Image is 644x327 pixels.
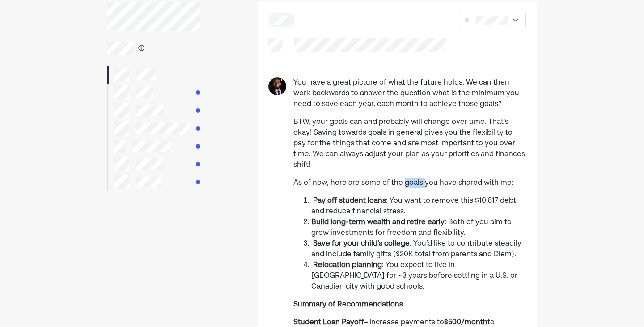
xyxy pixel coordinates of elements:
[311,262,517,290] span: : You expect to live in [GEOGRAPHIC_DATA] for ~3 years before settling in a U.S. or Canadian city...
[444,319,487,326] strong: $500/month
[313,240,410,247] strong: Save for your child’s college
[293,301,403,308] b: Summary of Recommendations
[311,240,521,258] span: : You’d like to contribute steadily and include family gifts ($20K total from parents and Diem).
[364,319,444,326] span: – Increase payments to
[311,197,516,215] span: : You want to remove this $10,817 debt and reduce financial stress.
[293,117,526,170] p: BTW, your goals can and probably will change over time. That’s okay! Saving towards goals in gene...
[293,178,526,188] p: As of now, here are some of the goals you have shared with me:
[293,77,526,110] p: You have a great picture of what the future holds. We can then work backwards to answer the quest...
[313,262,382,269] strong: Relocation planning
[311,219,445,226] strong: Build long-term wealth and retire early
[313,197,386,204] strong: Pay off student loans
[293,319,364,326] strong: Student Loan Payoff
